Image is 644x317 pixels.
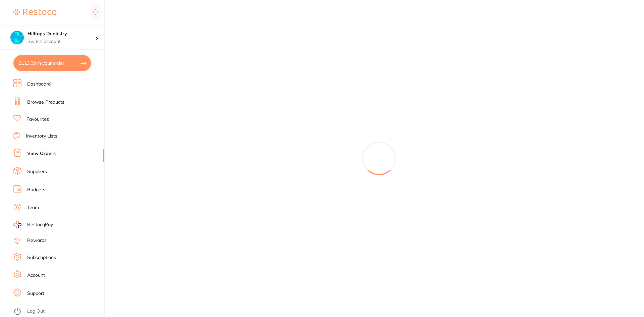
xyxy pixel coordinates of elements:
[27,99,64,106] a: Browse Products
[27,221,53,228] span: RestocqPay
[10,31,24,44] img: Hilltops Dentistry
[26,133,57,140] a: Inventory Lists
[13,221,53,228] a: RestocqPay
[27,81,51,88] a: Dashboard
[27,272,45,279] a: Account
[27,187,45,193] a: Budgets
[27,204,39,211] a: Team
[27,150,56,157] a: View Orders
[13,9,56,17] img: Restocq Logo
[27,237,47,244] a: Rewards
[27,308,45,315] a: Log Out
[13,221,21,228] img: RestocqPay
[13,55,91,71] button: $113.09 in your order
[13,5,56,20] a: Restocq Logo
[27,290,44,297] a: Support
[13,306,102,317] button: Log Out
[26,116,49,123] a: Favourites
[28,31,95,37] h4: Hilltops Dentistry
[27,168,47,175] a: Suppliers
[27,254,56,261] a: Subscriptions
[28,38,95,45] p: Switch account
